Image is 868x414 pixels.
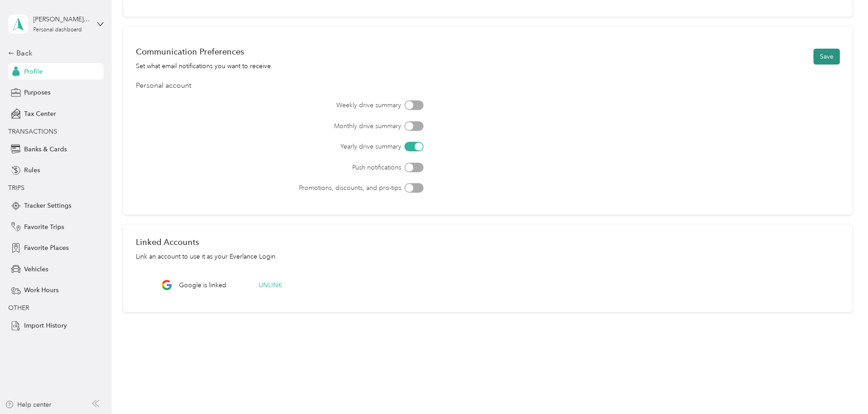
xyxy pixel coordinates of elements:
[813,49,840,65] button: Save
[8,304,29,312] span: OTHER
[24,222,64,232] span: Favorite Trips
[136,61,273,71] div: Set what email notifications you want to receive.
[5,400,51,409] button: Help center
[24,88,50,97] span: Purposes
[179,280,226,290] span: Google is linked
[24,109,56,119] span: Tax Center
[252,277,289,293] button: Unlink
[8,184,25,192] span: TRIPS
[24,321,67,330] span: Import History
[187,183,401,193] label: Promotions, discounts, and pro-tips
[817,363,868,414] iframe: Everlance-gr Chat Button Frame
[8,128,57,135] span: TRANSACTIONS
[136,47,273,56] div: Communication Preferences
[24,67,43,76] span: Profile
[24,243,69,253] span: Favorite Places
[136,252,840,261] div: Link an account to use it as your Everlance Login.
[161,279,173,291] img: Google Logo
[24,201,71,210] span: Tracker Settings
[187,142,401,151] label: Yearly drive summary
[24,264,48,274] span: Vehicles
[187,121,401,131] label: Monthly drive summary
[187,163,401,172] label: Push notifications
[33,27,82,33] div: Personal dashboard
[33,15,90,24] div: [PERSON_NAME][EMAIL_ADDRESS][PERSON_NAME][DOMAIN_NAME]
[187,100,401,110] label: Weekly drive summary
[24,145,67,154] span: Banks & Cards
[136,237,840,247] div: Linked Accounts
[24,285,59,295] span: Work Hours
[24,165,40,175] span: Rules
[8,48,99,59] div: Back
[136,80,840,91] div: Personal account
